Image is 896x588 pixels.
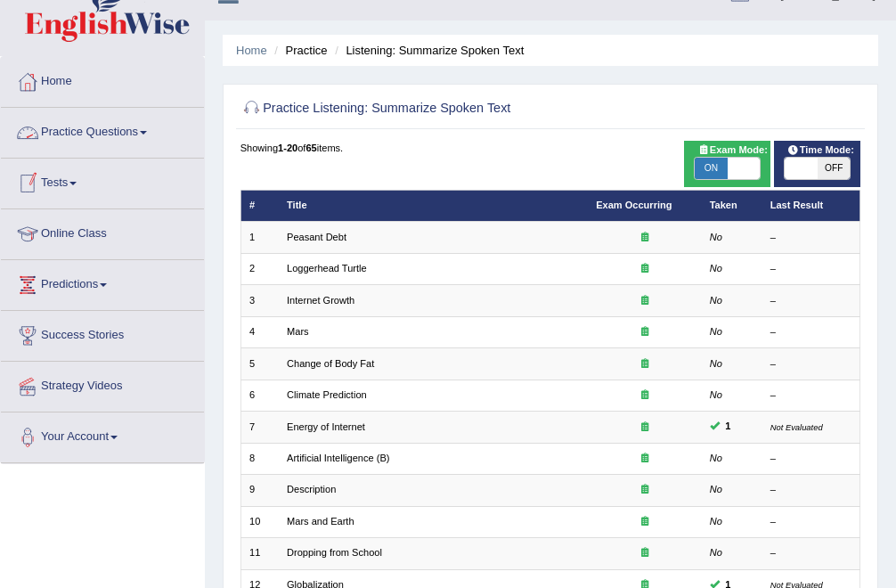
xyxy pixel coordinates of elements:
[596,357,693,372] div: Exam occurring question
[596,421,693,435] div: Exam occurring question
[691,143,773,159] span: Exam Mode:
[240,253,279,284] td: 2
[1,311,204,355] a: Success Stories
[1,260,204,305] a: Predictions
[287,516,354,527] a: Mars and Earth
[240,538,279,569] td: 11
[287,547,382,558] a: Dropping from School
[287,484,336,494] a: Description
[240,141,861,155] div: Showing of items.
[770,262,851,276] div: –
[1,362,204,406] a: Strategy Videos
[770,231,851,245] div: –
[596,262,693,276] div: Exam occurring question
[710,295,722,306] em: No
[240,380,279,411] td: 6
[1,159,204,203] a: Tests
[710,516,722,527] em: No
[710,547,722,558] em: No
[770,294,851,308] div: –
[770,357,851,372] div: –
[330,42,524,59] li: Listening: Summarize Spoken Text
[287,358,374,369] a: Change of Body Fat
[596,388,693,403] div: Exam occurring question
[710,263,722,274] em: No
[287,263,367,274] a: Loggerhead Turtle
[596,325,693,339] div: Exam occurring question
[695,158,727,179] span: ON
[701,190,762,221] th: Taken
[720,419,737,435] span: You can still take this question
[1,108,204,152] a: Practice Questions
[781,143,859,159] span: Time Mode:
[240,475,279,506] td: 9
[279,190,588,221] th: Title
[270,42,327,59] li: Practice
[710,358,722,369] em: No
[240,316,279,347] td: 4
[240,412,279,443] td: 7
[710,484,722,494] em: No
[596,452,693,466] div: Exam occurring question
[236,44,267,57] a: Home
[770,452,851,466] div: –
[596,231,693,245] div: Exam occurring question
[818,158,850,179] span: OFF
[287,421,365,432] a: Energy of Internet
[596,546,693,560] div: Exam occurring question
[770,515,851,529] div: –
[770,388,851,403] div: –
[287,232,346,242] a: Peasant Debt
[710,453,722,463] em: No
[770,422,823,432] small: Not Evaluated
[596,515,693,529] div: Exam occurring question
[240,285,279,316] td: 3
[1,209,204,254] a: Online Class
[684,141,771,187] div: Show exams occurring in exams
[770,546,851,560] div: –
[762,190,860,221] th: Last Result
[770,325,851,339] div: –
[240,348,279,380] td: 5
[287,326,309,337] a: Mars
[710,389,722,400] em: No
[770,483,851,497] div: –
[596,200,672,210] a: Exam Occurring
[240,190,279,221] th: #
[710,232,722,242] em: No
[710,326,722,337] em: No
[240,222,279,253] td: 1
[596,294,693,308] div: Exam occurring question
[278,143,297,153] b: 1-20
[287,453,389,463] a: Artificial Intelligence (B)
[1,57,204,102] a: Home
[240,97,625,120] h2: Practice Listening: Summarize Spoken Text
[305,143,316,153] b: 65
[596,483,693,497] div: Exam occurring question
[1,412,204,457] a: Your Account
[240,443,279,474] td: 8
[287,389,367,400] a: Climate Prediction
[240,506,279,537] td: 10
[287,295,354,306] a: Internet Growth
